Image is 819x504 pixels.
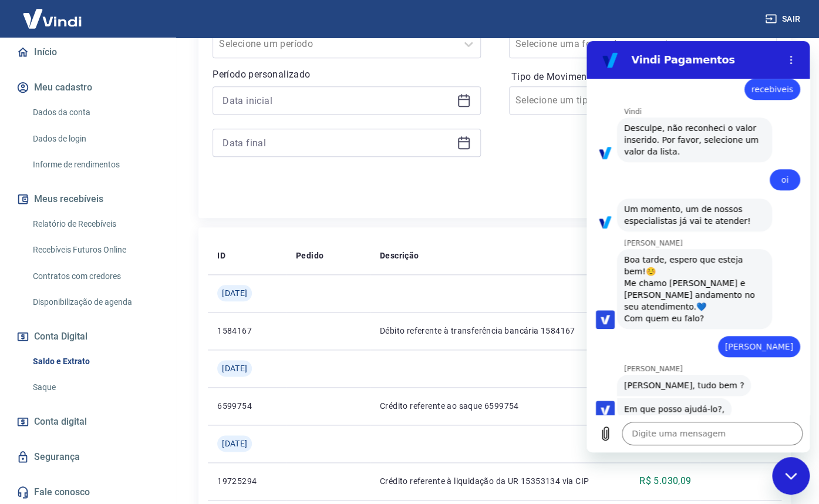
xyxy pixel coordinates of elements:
[639,474,691,488] p: R$ 5.030,09
[217,250,225,261] p: ID
[217,400,277,412] p: 6599754
[380,250,419,261] p: Descrição
[380,475,606,487] p: Crédito referente à liquidação da UR 15353134 via CIP
[296,250,323,261] p: Pedido
[14,1,90,36] img: Vindi
[14,409,161,435] a: Conta digital
[28,153,161,177] a: Informe de rendimentos
[14,39,161,65] a: Início
[34,414,87,430] span: Conta digital
[28,264,161,288] a: Contratos com credores
[28,127,161,151] a: Dados de login
[213,68,481,82] p: Período personalizado
[28,350,161,374] a: Saldo e Extrato
[222,438,247,449] span: [DATE]
[587,41,810,452] iframe: Janela de mensagens
[14,75,161,100] button: Meu cadastro
[14,324,161,350] button: Conta Digital
[28,212,161,236] a: Relatório de Recebíveis
[511,70,775,84] label: Tipo de Movimentação
[223,134,452,152] input: Data final
[14,444,161,470] a: Segurança
[28,375,161,399] a: Saque
[14,186,161,212] button: Meus recebíveis
[222,362,247,374] span: [DATE]
[217,475,277,487] p: 19725294
[28,290,161,314] a: Disponibilização de agenda
[380,325,606,337] p: Débito referente à transferência bancária 1584167
[772,457,810,495] iframe: Botão para abrir a janela de mensagens, conversa em andamento
[28,238,161,262] a: Recebíveis Futuros Online
[763,8,805,30] button: Sair
[217,325,277,337] p: 1584167
[222,287,247,299] span: [DATE]
[223,92,452,109] input: Data inicial
[28,100,161,125] a: Dados da conta
[380,400,606,412] p: Crédito referente ao saque 6599754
